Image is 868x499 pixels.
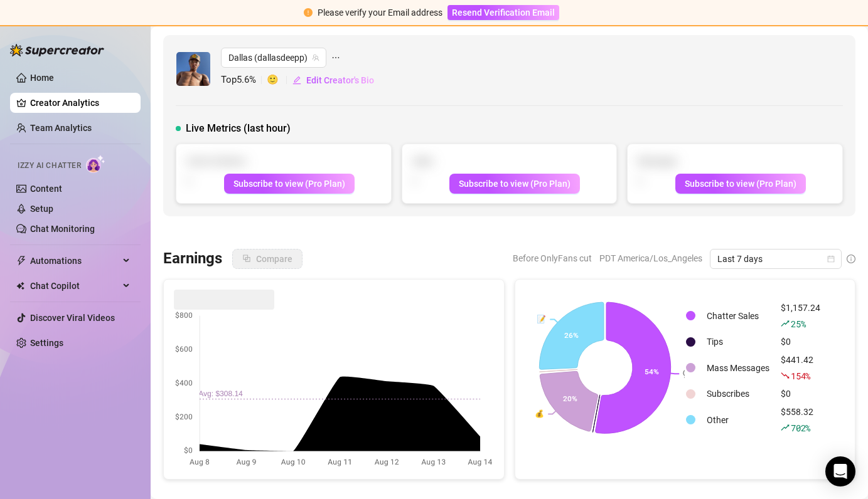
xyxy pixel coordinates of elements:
[702,384,774,404] td: Subscribes
[16,281,24,290] img: Chat Copilot
[781,423,790,432] span: rise
[702,353,774,383] td: Mass Messages
[449,174,580,194] button: Subscribe to view (Pro Plan)
[292,70,375,90] button: Edit Creator's Bio
[781,371,790,380] span: fall
[447,5,559,20] button: Resend Verification Email
[186,121,291,136] span: Live Metrics (last hour)
[30,224,95,234] a: Chat Monitoring
[30,123,92,133] a: Team Analytics
[86,155,105,173] img: AI Chatter
[599,249,702,268] span: PDT America/Los_Angeles
[791,422,810,434] span: 702 %
[702,332,774,352] td: Tips
[267,73,292,88] span: 🙂
[30,73,54,83] a: Home
[847,255,855,263] span: info-circle
[30,184,62,194] a: Content
[304,8,313,17] span: exclamation-circle
[18,160,81,172] span: Izzy AI Chatter
[176,52,210,86] img: Dallas
[232,249,303,269] button: Compare
[717,249,834,268] span: Last 7 days
[781,353,820,383] div: $441.42
[30,338,63,348] a: Settings
[306,75,374,85] span: Edit Creator's Bio
[791,318,805,330] span: 25 %
[30,313,115,323] a: Discover Viral Videos
[30,251,119,271] span: Automations
[292,76,301,85] span: edit
[459,179,571,189] span: Subscribe to view (Pro Plan)
[781,319,790,328] span: rise
[163,249,222,269] h3: Earnings
[827,255,835,263] span: calendar
[537,314,546,323] text: 📝
[781,405,820,435] div: $558.32
[702,301,774,331] td: Chatter Sales
[781,301,820,331] div: $1,157.24
[675,174,806,194] button: Subscribe to view (Pro Plan)
[781,387,820,401] div: $0
[30,204,53,214] a: Setup
[228,48,319,67] span: Dallas (dallasdeepp)
[825,456,855,486] div: Open Intercom Messenger
[535,409,544,419] text: 💰
[224,174,355,194] button: Subscribe to view (Pro Plan)
[452,8,555,18] span: Resend Verification Email
[513,249,592,268] span: Before OnlyFans cut
[318,6,442,19] div: Please verify your Email address
[30,276,119,296] span: Chat Copilot
[30,93,131,113] a: Creator Analytics
[683,369,692,378] text: 💬
[685,179,796,189] span: Subscribe to view (Pro Plan)
[791,370,810,382] span: 154 %
[10,44,104,56] img: logo-BBDzfeDw.svg
[233,179,345,189] span: Subscribe to view (Pro Plan)
[221,73,267,88] span: Top 5.6 %
[16,256,26,266] span: thunderbolt
[702,405,774,435] td: Other
[781,335,820,349] div: $0
[331,48,340,68] span: ellipsis
[312,54,319,61] span: team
